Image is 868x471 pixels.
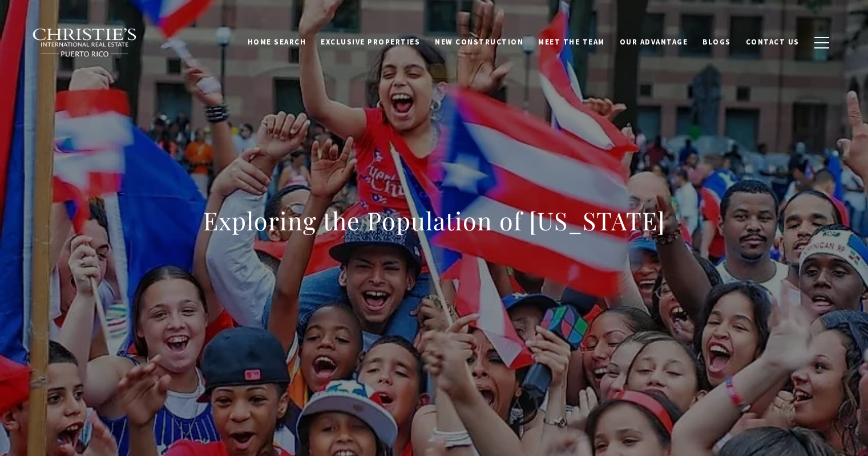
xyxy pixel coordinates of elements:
[746,37,800,47] span: Contact Us
[612,31,696,53] a: Our Advantage
[435,37,523,47] span: New Construction
[313,31,427,53] a: Exclusive Properties
[620,37,688,47] span: Our Advantage
[427,31,531,53] a: New Construction
[240,31,314,53] a: Home Search
[703,37,731,47] span: Blogs
[203,205,665,237] h1: Exploring the Population of [US_STATE]
[321,37,420,47] span: Exclusive Properties
[531,31,612,53] a: Meet the Team
[695,31,738,53] a: Blogs
[32,28,138,58] img: Christie's International Real Estate black text logo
